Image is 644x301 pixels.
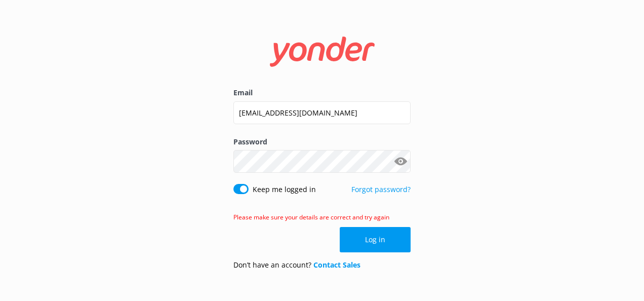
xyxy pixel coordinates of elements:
span: Please make sure your details are correct and try again [233,213,389,221]
input: user@emailaddress.com [233,101,411,124]
p: Don’t have an account? [233,259,360,271]
label: Email [233,87,411,98]
button: Log in [340,227,411,252]
label: Password [233,136,411,147]
a: Forgot password? [351,184,411,194]
a: Contact Sales [313,260,360,270]
label: Keep me logged in [253,184,316,195]
button: Show password [390,152,411,172]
